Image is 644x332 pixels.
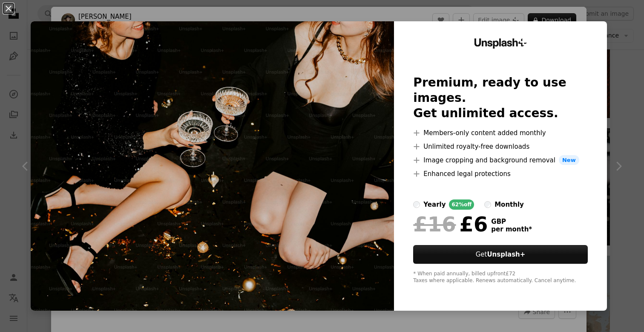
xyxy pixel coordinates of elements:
div: 62% off [449,199,474,210]
div: * When paid annually, billed upfront £72 Taxes where applicable. Renews automatically. Cancel any... [413,271,587,284]
button: GetUnsplash+ [413,245,587,264]
div: yearly [423,199,446,210]
li: Enhanced legal protections [413,169,587,179]
div: £6 [413,213,488,235]
div: monthly [494,199,524,210]
span: New [559,155,579,165]
strong: Unsplash+ [487,251,525,258]
span: £16 [413,213,456,235]
li: Image cropping and background removal [413,155,587,165]
li: Unlimited royalty-free downloads [413,141,587,152]
span: per month * [491,225,532,233]
input: monthly [484,201,491,208]
input: yearly62%off [413,201,420,208]
li: Members-only content added monthly [413,128,587,138]
span: GBP [491,218,532,225]
h2: Premium, ready to use images. Get unlimited access. [413,75,587,121]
